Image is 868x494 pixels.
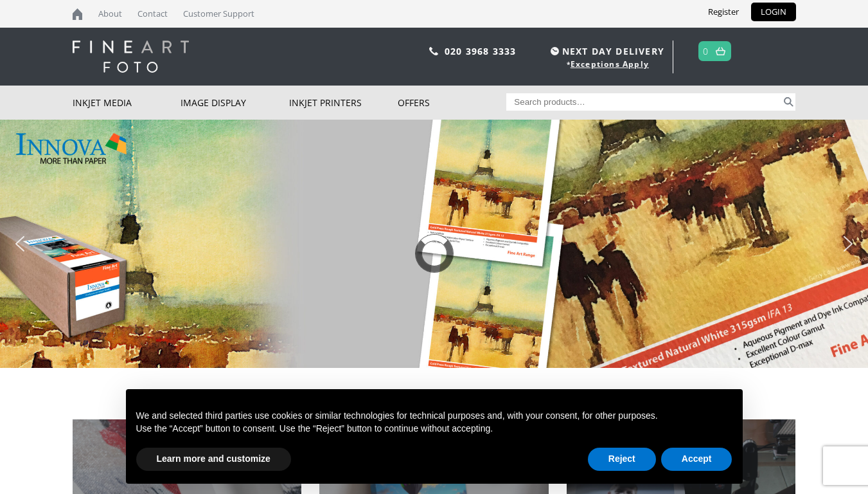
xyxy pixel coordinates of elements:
[781,93,796,111] button: Search
[136,410,732,423] p: We and selected third parties use cookies or similar technologies for technical purposes and, wit...
[398,86,506,120] a: Offers
[751,3,796,21] a: LOGIN
[73,41,189,73] img: logo-white.svg
[429,47,438,55] img: phone.svg
[73,86,181,120] a: Inkjet Media
[571,59,649,69] a: Exceptions Apply
[547,44,664,59] span: NEXT DAY DELIVERY
[506,93,781,111] input: Search products…
[181,86,289,120] a: Image Display
[136,423,732,435] p: Use the “Accept” button to consent. Use the “Reject” button to continue without accepting.
[289,86,398,120] a: Inkjet Printers
[703,42,709,60] a: 0
[698,3,748,21] a: Register
[445,45,517,57] a: 020 3968 3333
[136,448,291,471] button: Learn more and customize
[588,448,656,471] button: Reject
[716,47,725,55] img: basket.svg
[661,448,732,471] button: Accept
[551,47,559,55] img: time.svg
